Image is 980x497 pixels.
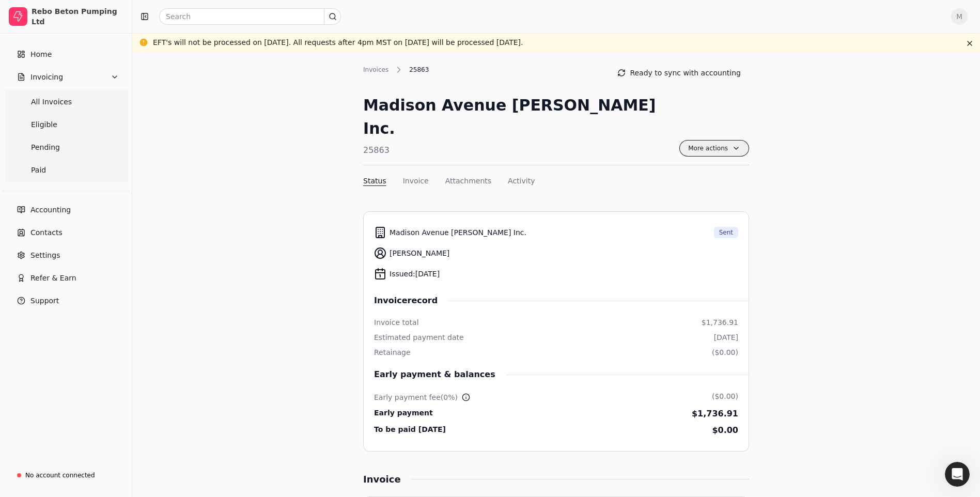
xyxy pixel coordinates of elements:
[363,176,386,187] button: Status
[712,347,738,358] div: ($0.00)
[702,317,738,328] div: $1,736.91
[390,269,440,279] span: Issued: [DATE]
[945,462,970,487] iframe: Intercom live chat
[6,114,126,135] a: Eligible
[712,424,738,437] div: $0.00
[30,227,63,238] span: Contacts
[4,466,128,485] a: No account connected
[31,142,60,153] span: Pending
[363,65,394,74] div: Invoices
[30,273,76,284] span: Refer & Earn
[679,140,749,157] button: More actions
[390,248,449,259] span: [PERSON_NAME]
[6,160,126,180] a: Paid
[508,176,535,187] button: Activity
[4,44,128,65] a: Home
[609,65,749,81] button: Ready to sync with accounting
[6,91,126,112] a: All Invoices
[159,8,341,25] input: Search
[441,393,458,401] span: ( 0 %)
[4,245,128,266] a: Settings
[374,393,441,401] span: Early payment fee
[31,97,72,107] span: All Invoices
[363,94,679,140] div: Madison Avenue [PERSON_NAME] Inc.
[153,37,523,48] div: EFT's will not be processed on [DATE]. All requests after 4pm MST on [DATE] will be processed [DA...
[363,65,434,75] nav: Breadcrumb
[6,137,126,158] a: Pending
[32,6,123,27] div: Rebo Beton Pumping Ltd
[30,72,63,83] span: Invoicing
[404,65,434,74] div: 25863
[374,424,446,437] div: To be paid [DATE]
[4,67,128,87] button: Invoicing
[951,8,968,25] button: M
[4,199,128,220] a: Accounting
[390,227,526,238] span: Madison Avenue [PERSON_NAME] Inc.
[712,391,738,403] div: ($0.00)
[714,332,738,343] div: [DATE]
[363,144,679,157] div: 25863
[4,290,128,311] button: Support
[4,222,128,243] a: Contacts
[30,205,71,215] span: Accounting
[31,165,46,176] span: Paid
[30,49,52,60] span: Home
[374,408,433,420] div: Early payment
[30,296,59,306] span: Support
[374,317,419,328] div: Invoice total
[374,347,411,358] div: Retainage
[692,408,738,420] div: $1,736.91
[31,119,57,130] span: Eligible
[374,368,506,381] span: Early payment & balances
[30,250,60,261] span: Settings
[374,294,448,307] span: Invoice record
[719,228,733,237] span: Sent
[374,332,464,343] div: Estimated payment date
[403,176,429,187] button: Invoice
[4,268,128,288] button: Refer & Earn
[25,471,95,480] div: No account connected
[363,472,411,486] div: Invoice
[445,176,491,187] button: Attachments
